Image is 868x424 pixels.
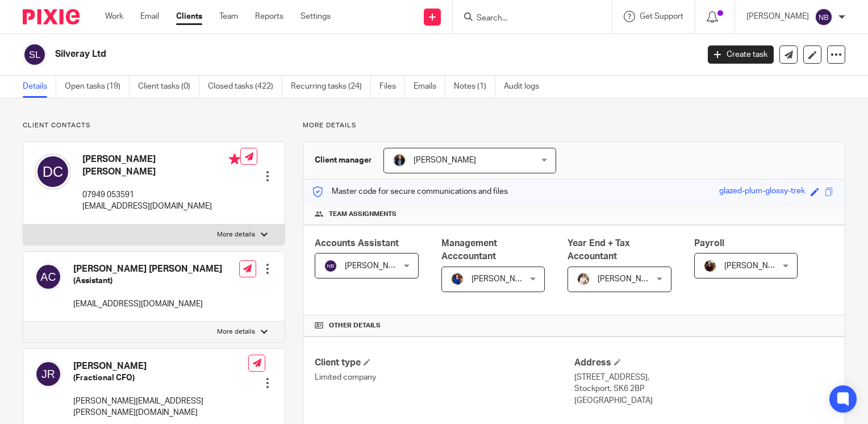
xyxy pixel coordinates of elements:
p: Stockport, SK6 2BP [574,383,833,394]
h4: [PERSON_NAME] [PERSON_NAME] [82,153,240,178]
span: Other details [329,321,381,330]
span: Team assignments [329,210,397,219]
img: MaxAcc_Sep21_ElliDeanPhoto_030.jpg [703,259,717,273]
span: Accounts Assistant [315,239,399,248]
p: [STREET_ADDRESS], [574,372,833,383]
p: [PERSON_NAME][EMAIL_ADDRESS][PERSON_NAME][DOMAIN_NAME] [73,396,248,419]
h4: [PERSON_NAME] [PERSON_NAME] [73,263,222,275]
input: Search [475,14,578,24]
img: Kayleigh%20Henson.jpeg [577,272,590,286]
p: [EMAIL_ADDRESS][DOMAIN_NAME] [82,201,240,212]
p: 07949 053591 [82,189,240,201]
span: [PERSON_NAME] [345,262,407,270]
span: Get Support [640,13,683,20]
h4: Address [574,357,833,369]
a: Create task [708,45,774,64]
div: glazed-plum-glossy-trek [719,185,805,198]
a: Closed tasks (422) [208,76,282,98]
a: Email [140,11,159,22]
a: Settings [301,11,331,22]
span: [PERSON_NAME] [724,262,787,270]
a: Client tasks (0) [138,76,199,98]
span: [PERSON_NAME] [414,156,476,164]
i: Primary [229,153,240,165]
h4: [PERSON_NAME] [73,360,248,372]
a: Notes (1) [454,76,495,98]
p: More details [303,121,845,130]
h2: Silveray Ltd [55,48,564,60]
img: martin-hickman.jpg [393,153,406,167]
p: Master code for secure communications and files [312,186,508,197]
p: More details [217,230,255,239]
a: Work [105,11,123,22]
img: svg%3E [815,8,833,26]
a: Reports [255,11,283,22]
img: Pixie [23,9,80,24]
span: Year End + Tax Accountant [567,239,630,261]
a: Recurring tasks (24) [291,76,371,98]
img: svg%3E [23,43,47,66]
p: [EMAIL_ADDRESS][DOMAIN_NAME] [73,298,222,310]
span: Payroll [694,239,724,248]
h3: Client manager [315,155,372,166]
p: Client contacts [23,121,285,130]
img: svg%3E [324,259,337,273]
p: More details [217,327,255,336]
img: Nicole.jpeg [450,272,464,286]
img: svg%3E [35,360,62,388]
a: Emails [414,76,445,98]
a: Team [219,11,238,22]
h5: (Fractional CFO) [73,372,248,384]
span: Management Acccountant [441,239,497,261]
a: Audit logs [504,76,548,98]
img: svg%3E [35,153,71,190]
p: [PERSON_NAME] [746,11,809,22]
p: Limited company [315,372,574,383]
h4: Client type [315,357,574,369]
span: [PERSON_NAME] [598,275,660,283]
p: [GEOGRAPHIC_DATA] [574,395,833,406]
a: Details [23,76,56,98]
h5: (Assistant) [73,275,222,286]
span: [PERSON_NAME] [471,275,534,283]
img: svg%3E [35,263,62,290]
a: Files [379,76,405,98]
a: Clients [176,11,202,22]
a: Open tasks (19) [65,76,130,98]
